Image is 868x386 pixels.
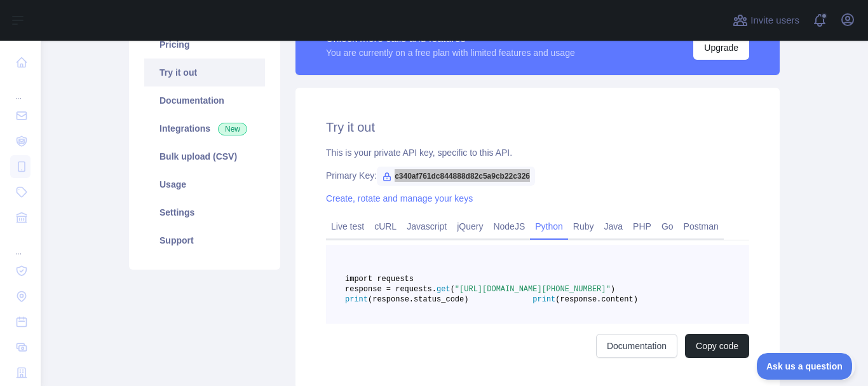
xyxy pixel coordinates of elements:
[144,142,265,170] a: Bulk upload (CSV)
[345,275,414,284] span: import requests
[402,216,452,237] a: Javascript
[596,334,677,358] a: Documentation
[144,31,265,59] a: Pricing
[611,285,615,294] span: )
[455,285,611,294] span: "[URL][DOMAIN_NAME][PHONE_NUMBER]"
[369,216,402,237] a: cURL
[377,167,535,186] span: c340af761dc844888d82c5a9cb22c326
[488,216,530,237] a: NodeJS
[326,169,749,182] div: Primary Key:
[437,285,451,294] span: get
[144,86,265,114] a: Documentation
[10,76,31,102] div: ...
[144,114,265,142] a: Integrations New
[730,10,802,31] button: Invite users
[345,295,368,304] span: print
[144,170,265,198] a: Usage
[656,216,679,237] a: Go
[218,123,247,135] span: New
[326,193,473,203] a: Create, rotate and manage your keys
[368,295,468,304] span: (response.status_code)
[750,13,799,28] span: Invite users
[679,216,724,237] a: Postman
[555,295,638,304] span: (response.content)
[599,216,628,237] a: Java
[345,285,437,294] span: response = requests.
[144,59,265,86] a: Try it out
[693,36,749,60] button: Upgrade
[685,334,749,358] button: Copy code
[451,285,455,294] span: (
[757,353,855,380] iframe: Toggle Customer Support
[326,46,575,59] div: You are currently on a free plan with limited features and usage
[326,216,369,237] a: Live test
[10,231,31,257] div: ...
[144,226,265,254] a: Support
[326,118,749,136] h2: Try it out
[628,216,656,237] a: PHP
[532,295,555,304] span: print
[530,216,568,237] a: Python
[568,216,599,237] a: Ruby
[144,198,265,226] a: Settings
[452,216,488,237] a: jQuery
[326,146,749,159] div: This is your private API key, specific to this API.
